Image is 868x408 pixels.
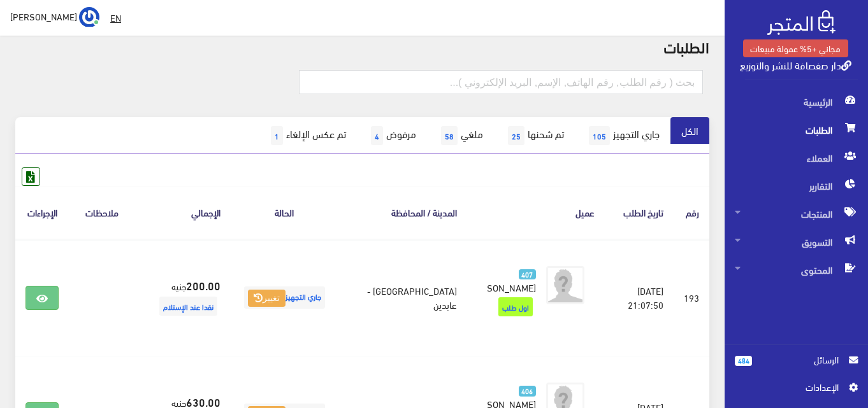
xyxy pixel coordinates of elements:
[674,186,709,239] th: رقم
[371,126,383,145] span: 4
[110,10,121,25] u: EN
[519,386,536,397] span: 406
[589,126,610,145] span: 105
[735,380,858,400] a: اﻹعدادات
[725,88,868,116] a: الرئيسية
[427,117,494,154] a: ملغي58
[740,55,851,74] a: دار صفصافة للنشر والتوزيع
[519,269,536,280] span: 407
[467,186,605,239] th: عميل
[735,172,858,200] span: التقارير
[725,172,868,200] a: التقارير
[357,117,427,154] a: مرفوض4
[735,356,752,366] span: 484
[575,117,670,154] a: جاري التجهيز105
[762,353,839,367] span: الرسائل
[15,38,709,55] h2: الطلبات
[69,186,135,239] th: ملاحظات
[10,8,77,24] span: [PERSON_NAME]
[725,256,868,284] a: المحتوى
[441,126,458,145] span: 58
[674,239,709,356] td: 193
[494,117,575,154] a: تم شحنها25
[135,186,231,239] th: اﻹجمالي
[468,278,536,296] span: [PERSON_NAME]
[735,256,858,284] span: المحتوى
[735,88,858,116] span: الرئيسية
[488,266,536,294] a: 407 [PERSON_NAME]
[605,239,674,356] td: [DATE] 21:07:50
[159,297,217,316] span: نقدا عند الإستلام
[248,290,286,307] button: تغيير
[670,117,709,144] a: الكل
[725,144,868,172] a: العملاء
[735,116,858,144] span: الطلبات
[79,7,99,27] img: ...
[735,228,858,256] span: التسويق
[338,186,467,239] th: المدينة / المحافظة
[105,6,126,29] a: EN
[15,321,64,369] iframe: Drift Widget Chat Controller
[745,380,838,394] span: اﻹعدادات
[735,144,858,172] span: العملاء
[257,117,357,154] a: تم عكس الإلغاء1
[725,200,868,228] a: المنتجات
[186,277,221,293] strong: 200.00
[135,239,231,356] td: جنيه
[10,6,99,27] a: ... [PERSON_NAME]
[735,353,858,380] a: 484 الرسائل
[338,239,467,356] td: [GEOGRAPHIC_DATA] - عابدين
[735,200,858,228] span: المنتجات
[725,116,868,144] a: الطلبات
[743,39,848,57] a: مجاني +5% عمولة مبيعات
[498,297,533,316] span: اول طلب
[508,126,524,145] span: 25
[15,186,69,239] th: الإجراءات
[605,186,674,239] th: تاريخ الطلب
[767,10,835,35] img: .
[231,186,338,239] th: الحالة
[546,266,584,304] img: avatar.png
[271,126,283,145] span: 1
[299,70,703,94] input: بحث ( رقم الطلب, رقم الهاتف, الإسم, البريد اﻹلكتروني )...
[244,286,325,309] span: جاري التجهيز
